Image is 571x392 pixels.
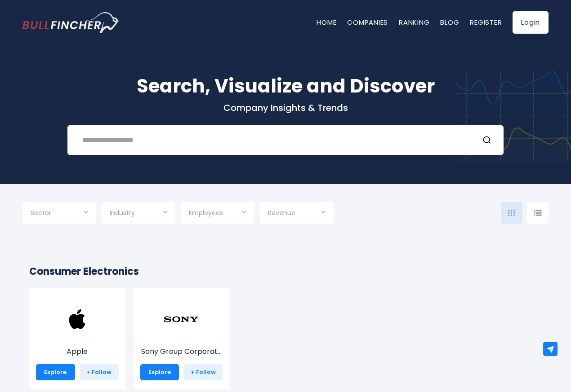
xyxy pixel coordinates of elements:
[140,346,223,357] p: Sony Group Corporation
[508,210,515,216] img: icon-comp-grid.svg
[482,134,494,146] button: Search
[399,18,429,27] a: Ranking
[36,364,75,380] a: Explore
[440,18,459,27] a: Blog
[140,364,179,380] a: Explore
[268,209,295,217] span: Revenue
[110,206,167,222] input: Selection
[470,18,502,27] a: Register
[317,18,336,27] a: Home
[189,206,246,222] input: Selection
[31,209,51,217] span: Sector
[22,102,549,114] p: Company Insights & Trends
[29,264,542,279] h2: Consumer Electronics
[22,72,549,100] h1: Search, Visualize and Discover
[22,12,119,33] a: Go to homepage
[268,206,326,222] input: Selection
[140,319,223,357] a: Sony Group Corporat...
[110,209,135,217] span: Industry
[31,206,88,222] input: Selection
[22,12,120,33] img: Bullfincher logo
[163,301,199,337] img: SONY.png
[189,209,223,217] span: Employees
[183,364,223,380] a: + Follow
[513,11,549,34] a: Login
[534,210,542,216] img: icon-comp-list-view.svg
[347,18,388,27] a: Companies
[36,319,119,357] a: Apple
[80,364,119,380] a: + Follow
[59,301,95,337] img: AAPL.png
[36,346,119,357] p: Apple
